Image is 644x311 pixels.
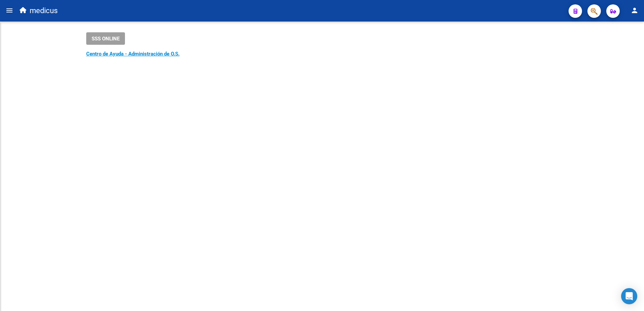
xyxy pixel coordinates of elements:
[30,3,58,18] span: medicus
[86,32,125,45] button: SSS ONLINE
[92,36,120,42] span: SSS ONLINE
[86,51,180,57] a: Centro de Ayuda - Administración de O.S.
[5,6,13,14] mat-icon: menu
[621,288,637,304] div: Open Intercom Messenger
[631,6,639,14] mat-icon: person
